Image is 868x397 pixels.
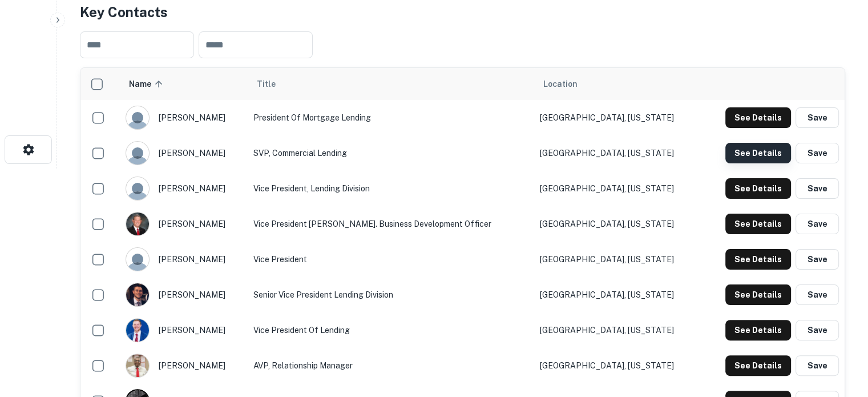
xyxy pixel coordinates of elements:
button: Save [796,214,839,234]
button: See Details [725,143,791,163]
h4: Key Contacts [80,2,845,22]
img: 1517784880987 [126,212,149,235]
img: 1615419211558 [126,283,149,306]
div: [PERSON_NAME] [126,247,242,271]
td: Senior Vice President Lending Division [248,277,534,312]
td: Vice President, Lending Division [248,171,534,206]
button: See Details [725,178,791,199]
button: Save [796,320,839,340]
button: See Details [725,214,791,234]
button: Save [796,143,839,163]
td: SVP, Commercial Lending [248,135,534,171]
div: [PERSON_NAME] [126,318,242,342]
img: 9c8pery4andzj6ohjkjp54ma2 [126,177,149,200]
button: Save [796,178,839,199]
iframe: Chat Widget [811,306,868,360]
button: See Details [725,320,791,340]
img: 1704680312081 [126,319,149,342]
td: [GEOGRAPHIC_DATA], [US_STATE] [534,312,701,348]
div: [PERSON_NAME] [126,354,242,378]
td: [GEOGRAPHIC_DATA], [US_STATE] [534,348,701,383]
button: See Details [725,284,791,305]
img: 9c8pery4andzj6ohjkjp54ma2 [126,248,149,271]
button: Save [796,355,839,376]
div: [PERSON_NAME] [126,212,242,236]
td: [GEOGRAPHIC_DATA], [US_STATE] [534,171,701,206]
div: [PERSON_NAME] [126,141,242,165]
button: Save [796,249,839,270]
td: [GEOGRAPHIC_DATA], [US_STATE] [534,206,701,242]
td: [GEOGRAPHIC_DATA], [US_STATE] [534,242,701,277]
span: Location [543,77,578,91]
td: Vice President of Lending [248,312,534,348]
img: 9c8pery4andzj6ohjkjp54ma2 [126,142,149,165]
td: President of Mortgage Lending [248,100,534,135]
img: 1637100582674 [126,354,149,377]
td: [GEOGRAPHIC_DATA], [US_STATE] [534,277,701,312]
th: Title [248,68,534,100]
th: Name [120,68,248,100]
td: Vice President [248,242,534,277]
button: Save [796,284,839,305]
img: 9c8pery4andzj6ohjkjp54ma2 [126,106,149,129]
td: AVP, Relationship Manager [248,348,534,383]
button: Save [796,107,839,128]
button: See Details [725,249,791,270]
div: [PERSON_NAME] [126,177,242,200]
td: [GEOGRAPHIC_DATA], [US_STATE] [534,100,701,135]
td: [GEOGRAPHIC_DATA], [US_STATE] [534,135,701,171]
span: Name [129,77,166,91]
div: [PERSON_NAME] [126,106,242,130]
span: Title [257,77,290,91]
button: See Details [725,355,791,376]
th: Location [534,68,701,100]
div: [PERSON_NAME] [126,283,242,307]
button: See Details [725,107,791,128]
td: Vice President [PERSON_NAME]. Business Development Officer [248,206,534,242]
